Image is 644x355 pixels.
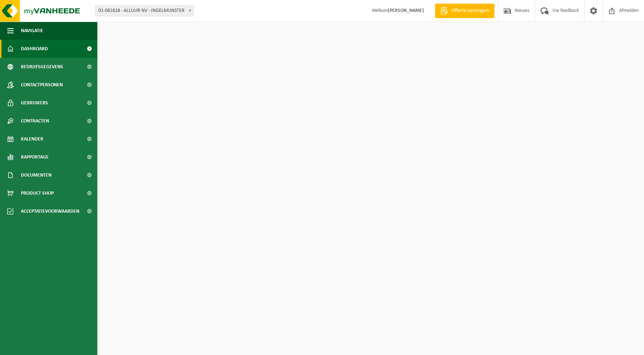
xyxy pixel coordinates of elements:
[21,148,49,166] span: Rapportage
[21,22,43,40] span: Navigatie
[388,8,424,13] strong: [PERSON_NAME]
[435,4,494,18] a: Offerte aanvragen
[450,7,491,14] span: Offerte aanvragen
[21,166,52,184] span: Documenten
[21,112,49,130] span: Contracten
[21,76,63,94] span: Contactpersonen
[21,130,43,148] span: Kalender
[21,202,79,220] span: Acceptatievoorwaarden
[95,5,194,16] span: 01-081628 - ALLUUR NV - INGELMUNSTER
[96,6,194,16] span: 01-081628 - ALLUUR NV - INGELMUNSTER
[21,58,63,76] span: Bedrijfsgegevens
[21,94,48,112] span: Gebruikers
[21,184,54,202] span: Product Shop
[21,40,48,58] span: Dashboard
